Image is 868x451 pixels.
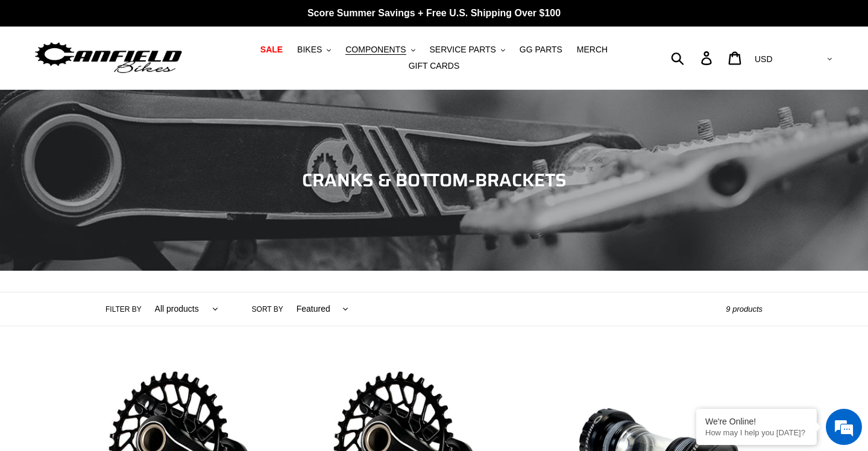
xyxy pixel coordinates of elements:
[302,166,567,194] span: CRANKS & BOTTOM-BRACKETS
[705,417,808,426] div: We're Online!
[252,304,283,315] label: Sort by
[291,42,337,58] button: BIKES
[520,45,562,55] span: GG PARTS
[514,42,568,58] a: GG PARTS
[577,45,608,55] span: MERCH
[254,42,289,58] a: SALE
[403,58,466,74] a: GIFT CARDS
[339,42,421,58] button: COMPONENTS
[678,45,708,71] input: Search
[105,304,142,315] label: Filter by
[297,45,322,55] span: BIKES
[726,304,763,314] span: 9 products
[409,61,460,71] span: GIFT CARDS
[33,39,184,77] img: Canfield Bikes
[705,428,808,437] p: How may I help you today?
[423,42,511,58] button: SERVICE PARTS
[429,45,495,55] span: SERVICE PARTS
[260,45,283,55] span: SALE
[345,45,406,55] span: COMPONENTS
[571,42,614,58] a: MERCH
